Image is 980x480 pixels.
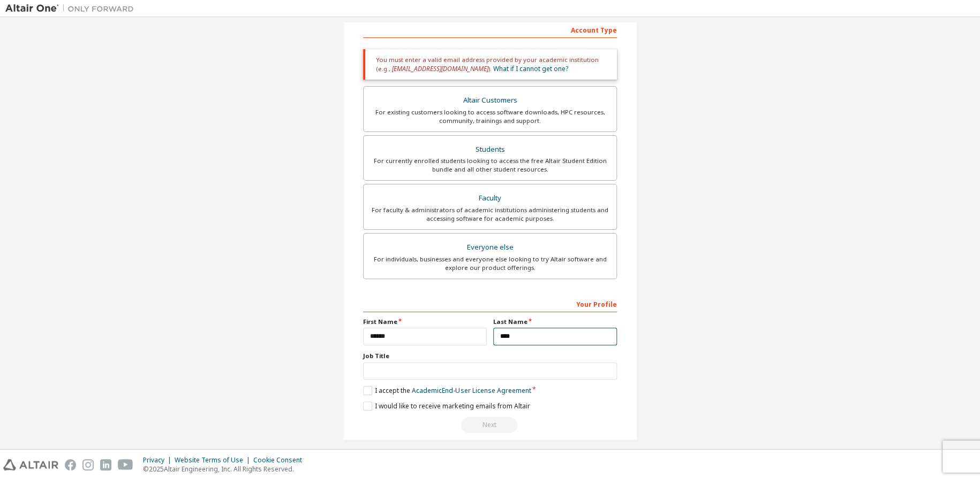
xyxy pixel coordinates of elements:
div: Account Type [363,21,617,38]
label: I would like to receive marketing emails from Altair [363,401,530,411]
div: Faculty [370,191,610,206]
label: Last Name [493,318,617,326]
div: You need to provide your academic email [363,417,617,433]
img: Altair One [5,3,139,14]
a: Academic End-User License Agreement [412,386,531,395]
img: youtube.svg [118,459,133,470]
div: For currently enrolled students looking to access the free Altair Student Edition bundle and all ... [370,157,610,174]
div: Everyone else [370,240,610,255]
label: Job Title [363,352,617,360]
div: For faculty & administrators of academic institutions administering students and accessing softwa... [370,206,610,223]
a: What if I cannot get one? [493,64,568,73]
img: facebook.svg [65,459,76,470]
div: For existing customers looking to access software downloads, HPC resources, community, trainings ... [370,108,610,125]
img: linkedin.svg [100,459,111,470]
div: Your Profile [363,295,617,312]
p: © 2025 Altair Engineering, Inc. All Rights Reserved. [143,464,308,474]
div: Cookie Consent [253,456,308,464]
label: I accept the [363,386,531,395]
span: [EMAIL_ADDRESS][DOMAIN_NAME] [392,64,488,73]
div: Website Terms of Use [175,456,253,464]
div: Students [370,142,610,157]
div: You must enter a valid email address provided by your academic institution (e.g., ). [363,49,617,80]
label: First Name [363,318,487,326]
div: Altair Customers [370,93,610,108]
img: altair_logo.svg [3,459,58,470]
div: Privacy [143,456,175,464]
img: instagram.svg [82,459,94,470]
div: For individuals, businesses and everyone else looking to try Altair software and explore our prod... [370,255,610,272]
